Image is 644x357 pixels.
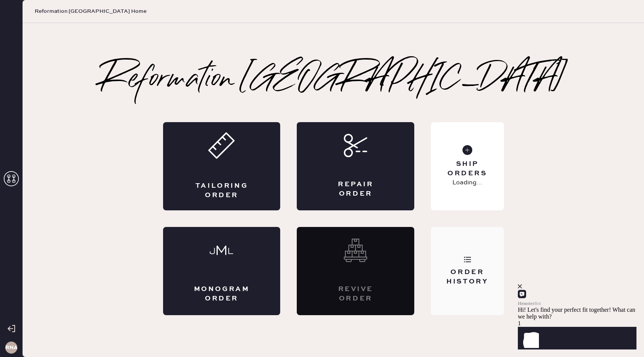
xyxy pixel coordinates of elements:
[327,285,384,303] div: Revive order
[193,181,250,200] div: Tailoring Order
[193,285,250,303] div: Monogram Order
[297,227,414,315] div: Interested? Contact us at care@hemster.co
[452,178,482,187] p: Loading...
[35,8,147,15] span: Reformation [GEOGRAPHIC_DATA] Home
[437,268,497,287] div: Order History
[518,255,642,355] iframe: Front Chat
[437,159,497,178] div: Ship Orders
[101,65,566,95] h2: Reformation [GEOGRAPHIC_DATA]
[5,345,17,350] h3: RNA
[327,180,384,199] div: Repair Order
